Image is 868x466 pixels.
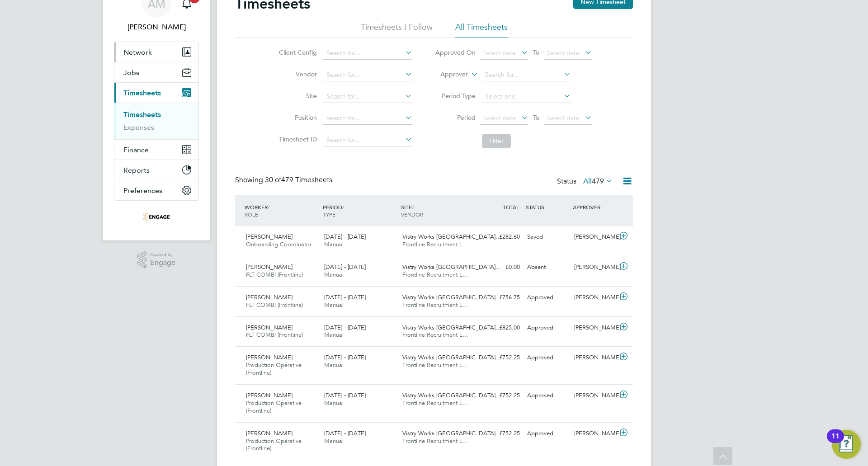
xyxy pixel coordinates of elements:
div: [PERSON_NAME] [571,230,618,245]
div: STATUS [524,199,571,215]
span: VENDOR [401,211,423,218]
div: £282.60 [476,230,524,245]
div: Approved [524,426,571,441]
button: Preferences [114,180,198,200]
div: Showing [235,175,334,185]
button: Network [114,42,198,62]
span: To [530,47,542,58]
input: Search for... [482,69,571,81]
span: FLT COMBI (Frontline) [246,331,303,339]
input: Search for... [323,112,412,125]
span: [PERSON_NAME] [246,391,292,399]
li: All Timesheets [455,22,508,38]
div: [PERSON_NAME] [571,350,618,365]
label: Timesheet ID [276,135,317,143]
button: Jobs [114,62,198,82]
div: Approved [524,350,571,365]
span: Frontline Recruitment L… [402,399,468,407]
span: [DATE] - [DATE] [324,429,366,437]
span: Preferences [123,186,162,195]
span: Manual [324,437,344,445]
div: £752.25 [476,426,524,441]
input: Search for... [323,69,412,81]
div: [PERSON_NAME] [571,260,618,275]
button: Timesheets [114,83,198,103]
span: Frontline Recruitment L… [402,301,468,309]
a: Powered byEngage [137,251,176,268]
span: [PERSON_NAME] [246,263,292,271]
span: Powered by [150,251,175,259]
span: FLT COMBI (Frontline) [246,271,303,278]
button: Open Resource Center, 11 new notifications [832,430,861,459]
span: [DATE] - [DATE] [324,293,366,301]
span: Production Operative (Frontline) [246,399,302,414]
span: [DATE] - [DATE] [324,391,366,399]
input: Search for... [323,90,412,103]
button: Reports [114,160,198,180]
span: 479 Timesheets [265,175,332,184]
label: Period [435,113,476,122]
span: TOTAL [503,203,519,211]
div: £752.25 [476,350,524,365]
img: frontlinerecruitment-logo-retina.png [143,210,170,224]
span: Vistry Works [GEOGRAPHIC_DATA]… [402,429,501,437]
span: FLT COMBI (Frontline) [246,301,303,309]
span: [DATE] - [DATE] [324,324,366,331]
span: [PERSON_NAME] [246,233,292,240]
button: Finance [114,140,198,160]
span: Network [123,48,152,56]
div: [PERSON_NAME] [571,426,618,441]
span: TYPE [323,211,335,218]
span: Frontline Recruitment L… [402,361,468,369]
div: PERIOD [321,199,399,222]
input: Select one [482,90,571,103]
a: Go to home page [114,210,199,224]
label: Site [276,92,317,100]
span: Engage [150,259,175,267]
span: Select date [483,49,516,57]
label: Position [276,113,317,122]
span: Timesheets [123,89,161,97]
label: Vendor [276,70,317,78]
span: Manual [324,240,344,248]
input: Search for... [323,134,412,146]
span: Frontline Recruitment L… [402,271,468,278]
span: Vistry Works [GEOGRAPHIC_DATA]… [402,353,501,361]
span: Manual [324,271,344,278]
span: Frontline Recruitment L… [402,437,468,445]
div: Timesheets [114,103,198,139]
span: Production Operative (Frontline) [246,437,302,452]
div: APPROVER [571,199,618,215]
span: Frontline Recruitment L… [402,240,468,248]
div: Status [557,175,615,188]
div: Approved [524,320,571,335]
label: Approver [427,70,468,79]
div: [PERSON_NAME] [571,290,618,305]
span: / [412,203,414,211]
span: Vistry Works [GEOGRAPHIC_DATA]… [402,233,501,240]
span: [DATE] - [DATE] [324,263,366,271]
button: Filter [482,134,511,148]
span: Onboarding Coordinator [246,240,311,248]
span: Vistry Works [GEOGRAPHIC_DATA]… [402,391,501,399]
span: Manual [324,331,344,339]
span: Select date [483,114,516,122]
div: 11 [831,436,840,448]
span: Adrianna Mazurek [114,22,199,33]
span: / [268,203,269,211]
span: Manual [324,399,344,407]
span: Select date [547,49,580,57]
span: [DATE] - [DATE] [324,233,366,240]
span: Vistry Works [GEOGRAPHIC_DATA]… [402,293,501,301]
span: Manual [324,361,344,369]
div: £825.00 [476,320,524,335]
label: Period Type [435,92,476,100]
span: Frontline Recruitment L… [402,331,468,339]
span: [PERSON_NAME] [246,353,292,361]
label: Approved On [435,48,476,56]
div: WORKER [242,199,321,222]
span: [PERSON_NAME] [246,324,292,331]
span: Reports [123,166,150,174]
div: £752.25 [476,388,524,403]
div: [PERSON_NAME] [571,388,618,403]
